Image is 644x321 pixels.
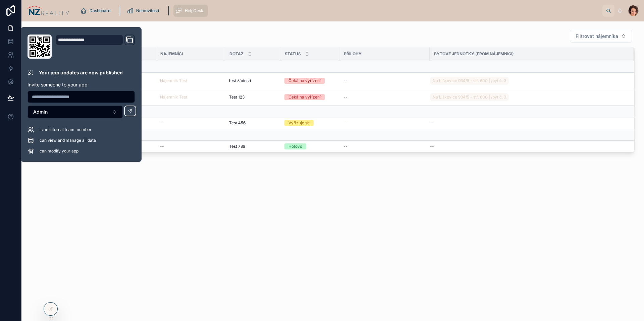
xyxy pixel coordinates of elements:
button: Select Button [570,30,632,43]
a: Test 789 [229,144,276,149]
a: test žádosti [229,78,276,83]
span: can view and manage all data [40,138,96,143]
a: Čeká na vyřízení [284,94,335,100]
div: Čeká na vyřízení [288,94,321,100]
a: -- [160,144,221,149]
a: Dashboard [78,5,115,17]
span: -- [430,144,434,149]
span: Na Liškovice 934/5 - stř. 600 | /byt č. 3 [433,78,506,83]
span: is an internal team member [40,127,92,132]
span: Na Liškovice 934/5 - stř. 600 | /byt č. 3 [433,94,506,100]
a: -- [343,120,426,126]
a: -- [343,78,426,83]
a: Nájemník Test [160,94,187,100]
a: Test 456 [229,120,276,126]
a: Nájemník Test [160,78,187,83]
span: -- [343,120,347,126]
span: Dashboard [90,8,110,13]
a: HelpDesk [173,5,208,17]
span: can modify your app [40,148,78,154]
span: Test 789 [229,144,245,149]
p: Invite someone to your app [28,81,135,88]
span: Test 456 [229,120,246,126]
a: -- [343,94,426,100]
div: Čeká na vyřízení [288,78,321,84]
div: scrollable content [75,3,602,18]
a: -- [343,144,426,149]
a: Test 123 [229,94,276,100]
p: Your app updates are now published [39,69,123,76]
a: Nájemník Test [160,94,221,100]
a: -- [160,120,221,126]
span: Admin [33,109,48,115]
img: App logo [27,5,69,16]
button: Select Button [28,106,123,118]
span: -- [343,94,347,100]
a: Nemovitosti [125,5,164,17]
a: Vyřizuje se [284,120,335,126]
span: Test 123 [229,94,245,100]
a: Na Liškovice 934/5 - stř. 600 | /byt č. 3 [430,77,509,85]
span: Bytové jednotky (from Nájemníci) [434,51,514,57]
span: Status [285,51,301,57]
a: Čeká na vyřízení [284,78,335,84]
span: Dotaz [229,51,244,57]
div: Domain and Custom Link [56,35,135,59]
span: Filtrovat nájemníka [576,33,618,40]
a: -- [430,120,626,126]
span: test žádosti [229,78,251,83]
a: Na Liškovice 934/5 - stř. 600 | /byt č. 3 [430,92,626,103]
span: -- [160,120,164,126]
span: Nájemníci [160,51,183,57]
span: Nemovitosti [136,8,159,13]
a: Na Liškovice 934/5 - stř. 600 | /byt č. 3 [430,93,509,101]
span: HelpDesk [185,8,203,13]
a: -- [430,144,626,149]
div: Vyřizuje se [288,120,310,126]
a: Hotovo [284,143,335,149]
span: -- [343,144,347,149]
div: Hotovo [288,143,302,149]
span: -- [430,120,434,126]
a: Nájemník Test [160,78,221,83]
span: Přílohy [344,51,362,57]
span: -- [160,144,164,149]
a: Na Liškovice 934/5 - stř. 600 | /byt č. 3 [430,75,626,86]
span: -- [343,78,347,83]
